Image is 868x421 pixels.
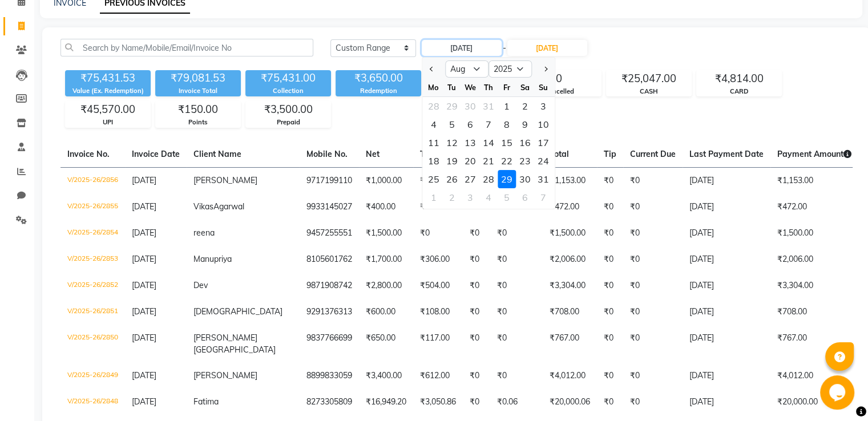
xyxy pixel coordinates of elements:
td: ₹0 [597,325,623,363]
span: Total [550,149,569,159]
span: Last Payment Date [689,149,764,159]
span: - [503,42,506,54]
td: V/2025-26/2848 [60,389,125,415]
div: Thursday, August 7, 2025 [479,115,498,133]
td: [DATE] [683,220,770,246]
div: 23 [516,152,534,170]
span: Tax [420,149,434,159]
td: 8105601762 [300,246,359,273]
select: Select year [488,60,532,78]
td: [DATE] [683,299,770,325]
div: 29 [498,170,516,188]
div: Thursday, July 31, 2025 [479,97,498,115]
td: [DATE] [683,167,770,194]
td: 9717199110 [300,167,359,194]
td: ₹2,006.00 [543,246,597,273]
td: 9837766699 [300,325,359,363]
td: ₹472.00 [543,194,597,220]
div: ₹3,650.00 [336,70,421,86]
span: [DATE] [132,370,156,380]
td: ₹0.06 [490,389,543,415]
div: Friday, August 1, 2025 [498,97,516,115]
div: 28 [479,170,498,188]
div: Su [534,78,552,96]
td: ₹0 [623,273,683,299]
div: Wednesday, August 20, 2025 [461,152,479,170]
div: Thursday, September 4, 2025 [479,188,498,207]
span: [DATE] [132,228,156,238]
td: ₹0 [490,299,543,325]
span: Manupriya [193,254,232,264]
td: 9291376313 [300,299,359,325]
div: Monday, August 11, 2025 [425,133,443,152]
div: Sunday, August 31, 2025 [534,170,552,188]
span: [GEOGRAPHIC_DATA] [193,345,276,355]
div: 30 [516,170,534,188]
td: ₹0 [413,220,463,246]
td: 8899833059 [300,363,359,389]
div: 19 [443,152,461,170]
div: CARD [697,87,781,96]
td: ₹708.00 [770,299,858,325]
div: Th [479,78,498,96]
div: 20 [461,152,479,170]
div: 6 [516,188,534,207]
div: Saturday, August 9, 2025 [516,115,534,133]
td: ₹3,050.86 [413,389,463,415]
td: ₹0 [597,220,623,246]
div: ₹25,047.00 [607,71,691,87]
div: Thursday, August 28, 2025 [479,170,498,188]
td: V/2025-26/2851 [60,299,125,325]
td: V/2025-26/2852 [60,273,125,299]
div: 6 [461,115,479,133]
td: ₹0 [490,220,543,246]
td: ₹650.00 [359,325,413,363]
div: 18 [425,152,443,170]
div: 27 [461,170,479,188]
div: CASH [607,87,691,96]
div: Mo [425,78,443,96]
div: Tuesday, August 12, 2025 [443,133,461,152]
span: [DATE] [132,333,156,343]
div: Saturday, August 16, 2025 [516,133,534,152]
div: 25 [425,170,443,188]
div: ₹4,814.00 [697,71,781,87]
div: 5 [498,188,516,207]
div: Tuesday, July 29, 2025 [443,97,461,115]
div: 17 [534,133,552,152]
div: Monday, August 25, 2025 [425,170,443,188]
td: ₹504.00 [413,273,463,299]
td: ₹0 [623,325,683,363]
div: 9 [516,115,534,133]
span: [DATE] [132,254,156,264]
div: Wednesday, August 27, 2025 [461,170,479,188]
div: Tu [443,78,461,96]
td: ₹612.00 [413,363,463,389]
td: ₹16,949.20 [359,389,413,415]
span: Dev [193,280,208,290]
span: [DATE] [132,306,156,317]
div: 5 [443,115,461,133]
td: V/2025-26/2854 [60,220,125,246]
div: ₹150.00 [156,102,240,118]
td: ₹4,012.00 [770,363,858,389]
div: Value (Ex. Redemption) [65,86,151,96]
td: ₹117.00 [413,325,463,363]
input: End Date [507,40,587,56]
div: 22 [498,152,516,170]
td: ₹0 [623,194,683,220]
div: Fr [498,78,516,96]
td: ₹0 [597,167,623,194]
td: ₹1,500.00 [359,220,413,246]
td: ₹0 [463,246,490,273]
td: ₹0 [490,273,543,299]
td: ₹1,700.00 [359,246,413,273]
div: Tuesday, August 5, 2025 [443,115,461,133]
div: 28 [425,97,443,115]
td: V/2025-26/2855 [60,194,125,220]
span: Tip [604,149,616,159]
span: [DATE] [132,396,156,407]
div: 21 [479,152,498,170]
div: Sunday, August 3, 2025 [534,97,552,115]
span: Current Due [630,149,676,159]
